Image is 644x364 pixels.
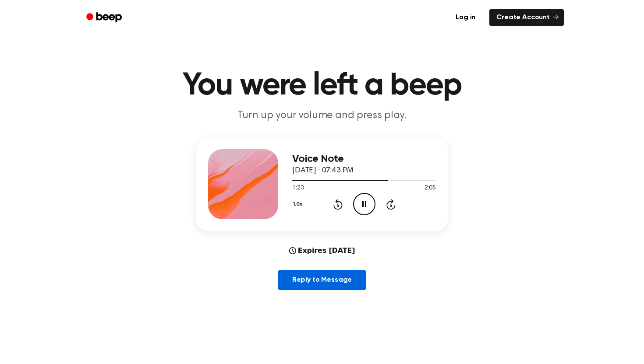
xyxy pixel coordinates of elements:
span: 2:05 [425,184,436,193]
h1: You were left a beep [98,70,546,101]
div: Expires [DATE] [289,245,355,256]
span: [DATE] · 07:43 PM [292,167,354,175]
p: Turn up your volume and press play. [154,108,490,123]
a: Create Account [489,9,564,26]
span: 1:23 [292,184,304,193]
h3: Voice Note [292,153,436,165]
a: Reply to Message [278,270,366,290]
a: Beep [80,9,130,26]
button: 1.0x [292,197,305,212]
a: Log in [447,7,484,28]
